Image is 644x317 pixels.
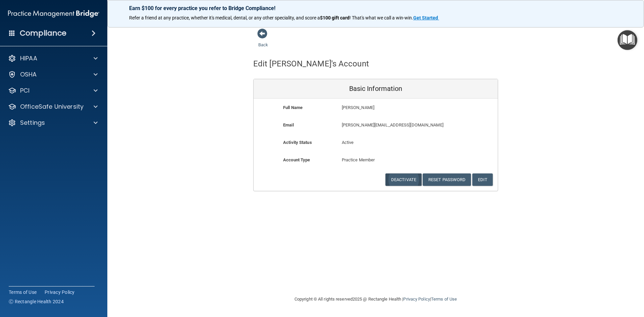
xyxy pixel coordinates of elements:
h4: Edit [PERSON_NAME]'s Account [253,59,369,68]
a: Privacy Policy [45,289,75,296]
img: PMB logo [8,7,99,20]
a: Terms of Use [9,289,37,296]
p: [PERSON_NAME][EMAIL_ADDRESS][DOMAIN_NAME] [342,121,449,129]
p: PCI [20,87,30,95]
a: Settings [8,119,98,127]
button: Edit [472,173,493,186]
div: Copyright © All rights reserved 2025 @ Rectangle Health | | [253,288,498,310]
b: Full Name [283,105,303,110]
p: HIPAA [20,54,37,62]
button: Deactivate [385,173,422,186]
strong: $100 gift card [320,15,350,20]
a: Terms of Use [431,297,457,302]
b: Account Type [283,157,310,162]
a: OSHA [8,70,98,78]
a: Back [258,34,268,47]
p: OSHA [20,70,37,78]
b: Activity Status [283,140,312,145]
a: OfficeSafe University [8,103,98,111]
p: OfficeSafe University [20,103,84,111]
h4: Compliance [20,29,66,38]
span: Ⓒ Rectangle Health 2024 [9,298,64,305]
a: HIPAA [8,54,98,62]
p: Practice Member [342,156,410,164]
a: Get Started [413,15,439,20]
div: Basic Information [254,79,498,99]
b: Email [283,122,294,127]
span: ! That's what we call a win-win. [350,15,413,20]
strong: Get Started [413,15,438,20]
span: Refer a friend at any practice, whether it's medical, dental, or any other speciality, and score a [129,15,320,20]
button: Open Resource Center [618,30,637,50]
p: Active [342,139,410,147]
button: Reset Password [423,173,471,186]
p: Earn $100 for every practice you refer to Bridge Compliance! [129,5,622,11]
p: Settings [20,119,45,127]
a: Privacy Policy [403,297,430,302]
p: [PERSON_NAME] [342,104,449,112]
a: PCI [8,87,98,95]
